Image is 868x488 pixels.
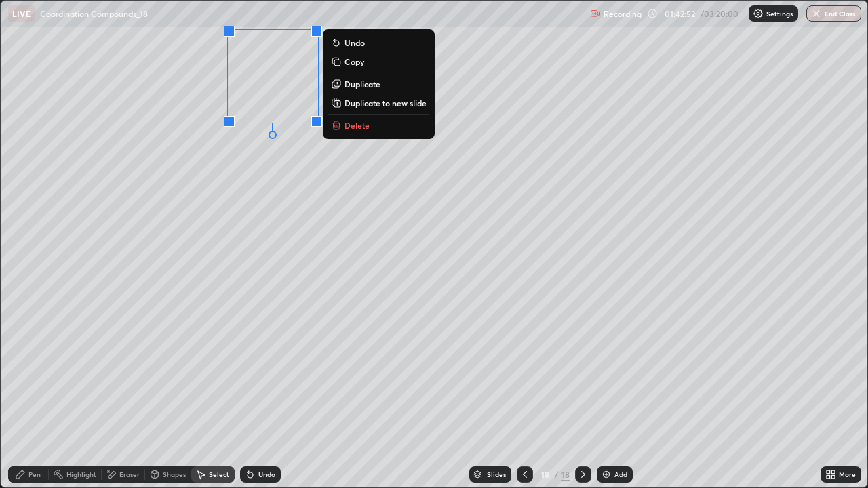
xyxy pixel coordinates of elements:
[487,471,506,478] div: Slides
[12,8,31,19] p: LIVE
[328,117,429,134] button: Delete
[604,9,642,19] p: Recording
[753,8,764,19] img: class-settings-icons
[119,471,140,478] div: Eraser
[328,76,429,92] button: Duplicate
[811,8,822,19] img: end-class-cross
[66,471,96,478] div: Highlight
[344,56,364,67] p: Copy
[538,470,552,479] div: 18
[555,470,559,479] div: /
[766,10,793,17] p: Settings
[344,37,365,48] p: Undo
[28,471,41,478] div: Pen
[344,98,427,108] p: Duplicate to new slide
[344,79,380,89] p: Duplicate
[328,54,429,70] button: Copy
[590,8,601,19] img: recording.375f2c34.svg
[806,5,861,22] button: End Class
[209,471,229,478] div: Select
[328,35,429,51] button: Undo
[258,471,275,478] div: Undo
[328,95,429,111] button: Duplicate to new slide
[561,468,570,481] div: 18
[40,8,148,19] p: Coordination Compounds_18
[839,471,856,478] div: More
[163,471,186,478] div: Shapes
[614,471,627,478] div: Add
[601,469,612,480] img: add-slide-button
[344,120,370,131] p: Delete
